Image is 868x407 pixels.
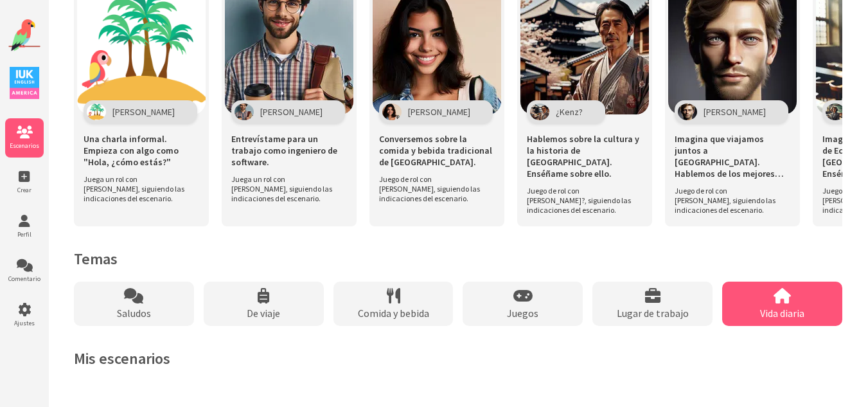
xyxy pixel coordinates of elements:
font: Temas [74,249,118,269]
font: Conversemos sobre la comida y bebida tradicional de [GEOGRAPHIC_DATA]. [379,133,492,168]
font: Una charla informal. Empieza con algo como "Hola, ¿cómo estás?" [84,133,179,168]
font: ¿Kenz? [556,106,583,118]
font: Hablemos sobre la cultura y la historia de [GEOGRAPHIC_DATA]. Enséñame sobre ello. [527,133,639,179]
font: Crear [17,186,31,194]
font: Saludos [117,307,151,320]
font: Lugar de trabajo [617,307,689,320]
img: Personaje [87,104,106,120]
font: Ajustes [14,319,35,327]
img: Personaje [235,104,254,120]
font: [PERSON_NAME] [704,106,766,118]
font: Comentario [8,275,40,283]
img: Personaje [530,104,549,120]
font: Imagina que viajamos juntos a [GEOGRAPHIC_DATA]. Hablemos de los mejores sitios y lugares para vi... [675,133,787,191]
img: Logotipo del sitio web [8,19,40,51]
img: Personaje [826,104,845,120]
font: Juega un rol con [PERSON_NAME], siguiendo las indicaciones del escenario. [231,174,332,203]
img: Personaje [678,104,697,120]
img: Logotipo de IUK [10,67,39,99]
font: De viaje [247,307,280,320]
font: Perfil [17,230,31,239]
font: [PERSON_NAME] [260,106,323,118]
font: [PERSON_NAME] [112,106,175,118]
font: Vida diaria [760,307,804,320]
font: Juego de rol con [PERSON_NAME], siguiendo las indicaciones del escenario. [379,174,480,203]
font: Juego de rol con [PERSON_NAME]?, siguiendo las indicaciones del escenario. [527,186,631,215]
font: Juegos [507,307,538,320]
font: Entrevístame para un trabajo como ingeniero de software. [231,133,337,168]
font: Comida y bebida [358,307,429,320]
font: Escenarios [10,141,39,150]
font: Juego de rol con [PERSON_NAME], siguiendo las indicaciones del escenario. [675,186,775,215]
font: Mis escenarios [74,348,170,368]
font: Juega un rol con [PERSON_NAME], siguiendo las indicaciones del escenario. [84,174,184,203]
font: [PERSON_NAME] [408,106,470,118]
img: Personaje [382,104,402,120]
